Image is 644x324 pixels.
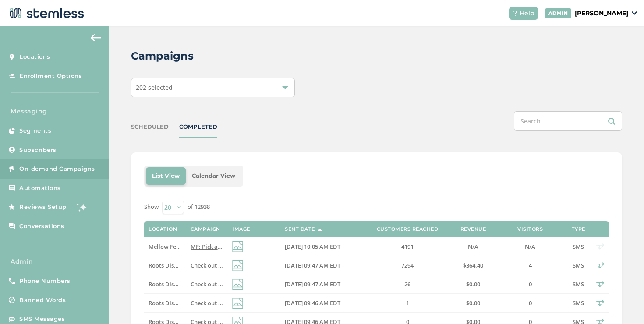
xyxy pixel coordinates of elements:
[232,241,243,252] img: icon-img-d887fa0c.svg
[232,260,243,271] img: icon-img-d887fa0c.svg
[19,146,57,155] span: Subscribers
[285,243,340,250] span: [DATE] 10:05 AM EDT
[468,243,478,250] span: N/A
[149,299,181,307] label: Roots Dispensary - Rec
[19,165,95,173] span: On-demand Campaigns
[572,226,585,232] label: Type
[570,243,587,250] label: SMS
[575,9,628,18] p: [PERSON_NAME]
[19,203,67,211] span: Reviews Setup
[466,280,480,288] span: $0.00
[401,243,414,250] span: 4191
[285,280,340,288] span: [DATE] 09:47 AM EDT
[232,298,243,309] img: icon-img-d887fa0c.svg
[149,243,188,250] span: Mellow Fellow
[19,127,51,135] span: Segments
[186,167,241,185] li: Calendar View
[513,11,518,16] img: icon-help-white-03924b79.svg
[7,4,84,22] img: logo-dark-0685b13c.svg
[191,299,336,307] span: Check out our new deals at Roots! Reply END to cancel
[285,299,340,307] span: [DATE] 09:46 AM EDT
[368,299,447,307] label: 1
[19,296,66,305] span: Banned Words
[191,280,336,288] span: Check out our new deals at Roots! Reply END to cancel
[460,226,486,232] label: Revenue
[149,281,181,288] label: Roots Dispensary - Med
[456,243,491,250] label: N/A
[318,229,322,231] img: icon-sort-1e1d7615.svg
[377,226,439,232] label: Customers Reached
[517,226,543,232] label: Visitors
[232,279,243,290] img: icon-img-d887fa0c.svg
[600,282,644,324] iframe: Chat Widget
[73,198,91,216] img: glitter-stars-b7820f95.gif
[191,262,223,269] label: Check out our new deals at Roots! Reply END to cancel
[368,262,447,269] label: 7294
[131,48,194,64] h2: Campaigns
[285,299,359,307] label: 08/15/2025 09:46 AM EDT
[19,72,82,81] span: Enrollment Options
[285,281,359,288] label: 08/15/2025 09:47 AM EDT
[573,280,584,288] span: SMS
[191,281,223,288] label: Check out our new deals at Roots! Reply END to cancel
[149,262,181,269] label: Roots Dispensary - Rec
[456,299,491,307] label: $0.00
[529,261,532,269] span: 4
[285,261,340,269] span: [DATE] 09:47 AM EDT
[285,262,359,269] label: 08/15/2025 09:47 AM EDT
[520,9,534,18] span: Help
[525,243,535,250] span: N/A
[19,315,65,324] span: SMS Messages
[573,261,584,269] span: SMS
[149,280,212,288] span: Roots Dispensary - Med
[573,243,584,250] span: SMS
[573,299,584,307] span: SMS
[131,123,169,131] div: SCHEDULED
[499,243,561,250] label: N/A
[499,299,561,307] label: 0
[19,277,71,285] span: Phone Numbers
[570,281,587,288] label: SMS
[529,280,532,288] span: 0
[191,243,498,250] span: MF: Pick any 2 Solo Noids & get $10 off w/ code MELLOWOUT. Ends [DATE] 10am EST. Mix it up! Reply...
[149,226,177,232] label: Location
[19,184,61,193] span: Automations
[456,281,491,288] label: $0.00
[368,243,447,250] label: 4191
[191,243,223,250] label: MF: Pick any 2 Solo Noids & get $10 off w/ code MELLOWOUT. Ends 8/22 @ 10am EST. Mix it up! Reply...
[499,281,561,288] label: 0
[570,299,587,307] label: SMS
[149,299,209,307] span: Roots Dispensary - Rec
[179,123,217,131] div: COMPLETED
[529,299,532,307] span: 0
[144,203,159,211] label: Show
[19,222,64,231] span: Conversations
[570,262,587,269] label: SMS
[19,53,50,61] span: Locations
[191,226,220,232] label: Campaign
[404,280,410,288] span: 26
[406,299,409,307] span: 1
[285,226,315,232] label: Sent Date
[136,83,173,92] span: 202 selected
[368,281,447,288] label: 26
[514,111,622,131] input: Search
[463,261,483,269] span: $364.40
[632,11,637,15] img: icon_down-arrow-small-66adaf34.svg
[232,226,250,232] label: Image
[191,299,223,307] label: Check out our new deals at Roots! Reply END to cancel
[149,243,181,250] label: Mellow Fellow
[401,261,414,269] span: 7294
[285,243,359,250] label: 08/15/2025 10:05 AM EDT
[146,167,186,185] li: List View
[91,34,101,41] img: icon-arrow-back-accent-c549486e.svg
[188,203,210,211] label: of 12938
[499,262,561,269] label: 4
[466,299,480,307] span: $0.00
[149,261,209,269] span: Roots Dispensary - Rec
[191,261,336,269] span: Check out our new deals at Roots! Reply END to cancel
[545,8,572,18] div: ADMIN
[456,262,491,269] label: $364.40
